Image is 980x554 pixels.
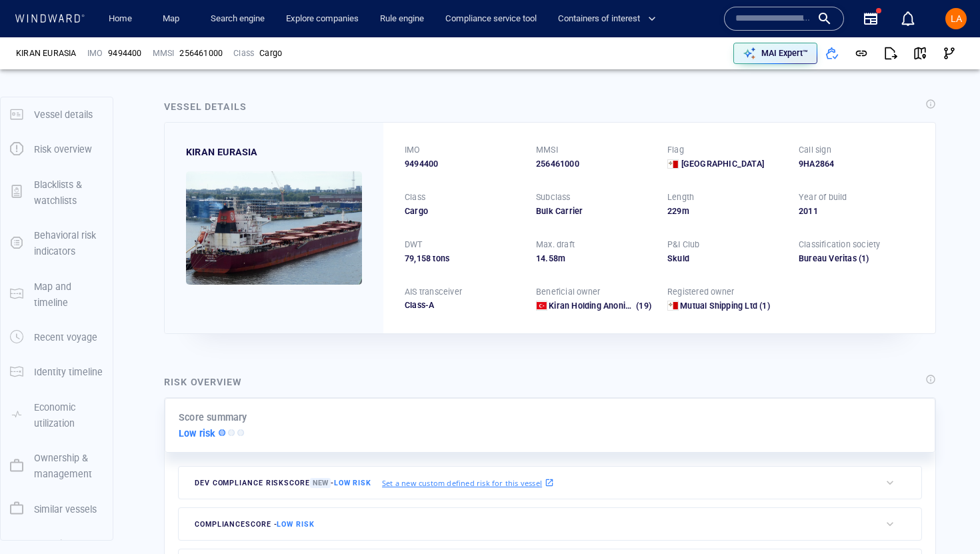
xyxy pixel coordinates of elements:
a: Explore companies [281,7,364,31]
span: 9494400 [108,47,141,59]
button: Export report [876,39,905,68]
span: LA [951,13,962,24]
span: (19) [634,300,651,312]
div: 256461000 [536,158,651,170]
p: Length [667,191,694,203]
p: Identity timeline [34,364,103,380]
a: Ownership & management [1,459,113,472]
div: Vessel details [164,99,247,115]
p: Score summary [179,409,247,425]
p: Vessel details [34,107,93,123]
button: Ownership & management [1,441,113,492]
a: Map and timeline [1,287,113,300]
span: [GEOGRAPHIC_DATA] [681,158,764,170]
a: Kiran Holding Anonim Sirketi (19) [549,300,651,312]
p: MMSI [536,144,558,156]
a: Behavioral risk indicators [1,237,113,249]
button: MAI Expert™ [733,43,817,64]
a: Risk overview [1,143,113,155]
button: Vessel details [1,97,113,132]
span: 58 [549,253,558,263]
p: Similar vessels [34,501,97,517]
a: Identity timeline [1,365,113,378]
p: P&I Club [667,239,700,251]
a: Rule engine [375,7,429,31]
a: Economic utilization [1,408,113,421]
p: Call sign [799,144,831,156]
p: MAI Expert™ [761,47,808,59]
p: Economic utilization [34,399,103,432]
div: KIRAN EURASIA [16,47,77,59]
button: Visual Link Analysis [935,39,964,68]
div: Risk overview [164,374,242,390]
a: Map [157,7,189,31]
span: Low risk [334,479,371,487]
span: . [545,253,548,263]
span: 14 [536,253,545,263]
div: Cargo [259,47,282,59]
button: Map [152,7,195,31]
img: 5905c3502fdb875836697be6_0 [186,171,362,285]
button: Get link [847,39,876,68]
p: Risk overview [34,141,92,157]
p: Map and timeline [34,279,103,311]
span: 9494400 [405,158,438,170]
a: Search engine [205,7,270,31]
span: Class-A [405,300,434,310]
button: Map and timeline [1,269,113,321]
a: Similar vessels [1,502,113,515]
a: Mutual Shipping Ltd (1) [680,300,770,312]
span: New [310,478,331,488]
span: (1) [857,253,914,265]
span: Containers of interest [558,11,656,27]
p: Recent voyage [34,329,97,345]
a: Recent voyage [1,331,113,343]
button: Containers of interest [553,7,667,31]
div: 256461000 [179,47,223,59]
a: Blacklists & watchlists [1,185,113,198]
span: Low risk [277,520,314,529]
button: Identity timeline [1,355,113,389]
span: Kiran Holding Anonim Sirketi [549,301,661,311]
span: compliance score - [195,520,315,529]
p: MMSI [153,47,175,59]
p: Classification society [799,239,880,251]
p: Class [233,47,254,59]
p: Set a new custom defined risk for this vessel [382,477,542,489]
div: 79,158 tons [405,253,520,265]
p: DWT [405,239,423,251]
button: Behavioral risk indicators [1,218,113,269]
span: Mutual Shipping Ltd [680,301,757,311]
p: Behavioral risk indicators [34,227,103,260]
a: Compliance service tool [440,7,542,31]
div: 9HA2864 [799,158,914,170]
button: Home [99,7,141,31]
p: Blacklists & watchlists [34,177,103,209]
div: Skuld [667,253,783,265]
p: Max. draft [536,239,575,251]
p: Ownership & management [34,450,103,483]
button: Add to vessel list [817,39,847,68]
span: m [558,253,565,263]
a: Vessel details [1,107,113,120]
span: KIRAN EURASIA [186,144,258,160]
span: Dev Compliance risk score - [195,478,371,488]
p: IMO [405,144,421,156]
button: LA [943,5,969,32]
div: Bureau Veritas [799,253,857,265]
p: Flag [667,144,684,156]
span: (1) [757,300,770,312]
iframe: Chat [923,494,970,544]
div: Bureau Veritas [799,253,914,265]
button: Economic utilization [1,390,113,441]
button: Similar vessels [1,492,113,527]
p: IMO [87,47,103,59]
a: Set a new custom defined risk for this vessel [382,475,554,490]
p: Low risk [179,425,216,441]
span: m [682,206,689,216]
